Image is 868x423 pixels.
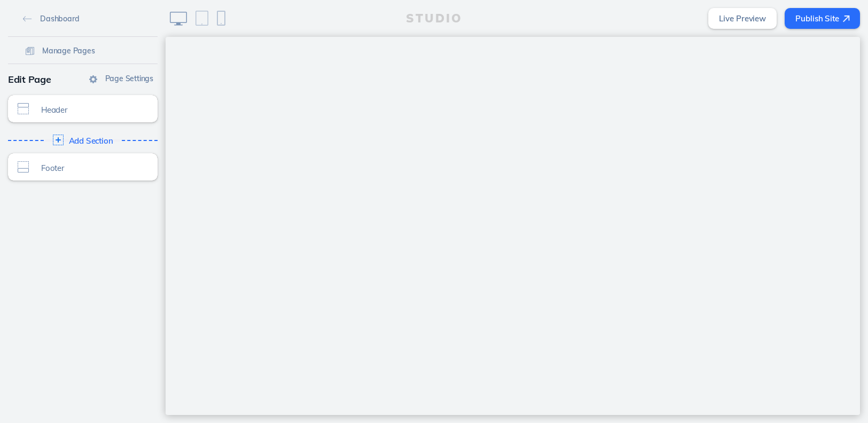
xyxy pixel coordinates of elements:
button: Publish Site [785,8,860,29]
span: Add Section [69,136,113,145]
div: Edit Page [8,69,158,90]
img: icon-section-type-add@2x.png [53,135,64,145]
img: icon-tablet@2x.png [196,11,208,26]
a: Live Preview [708,8,777,29]
img: icon-section-type-footer@2x.png [18,161,29,173]
span: Footer [41,163,138,173]
img: icon-section-type-header@2x.png [18,103,29,114]
img: icon-phone@2x.png [217,11,225,26]
img: icon-back-arrow@2x.png [23,16,32,22]
img: icon-arrow-ne@2x.png [843,15,850,22]
span: Manage Pages [42,46,95,56]
span: Page Settings [105,74,153,83]
span: Dashboard [40,14,79,23]
img: icon-gear@2x.png [89,75,97,83]
img: icon-desktop@2x.png [170,12,187,26]
img: icon-pages@2x.png [26,47,34,55]
span: Header [41,105,138,114]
